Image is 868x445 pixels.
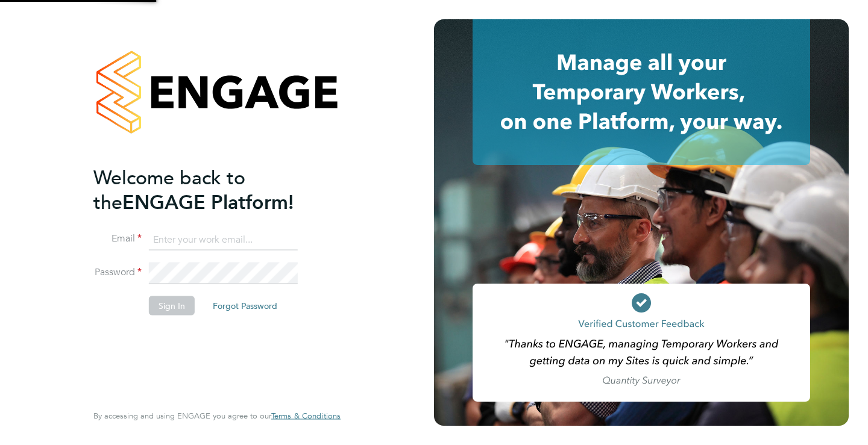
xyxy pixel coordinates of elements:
[93,266,142,279] label: Password
[271,411,341,421] span: Terms & Conditions
[93,411,341,421] span: By accessing and using ENGAGE you agree to our
[203,296,287,316] button: Forgot Password
[149,229,298,251] input: Enter your work email...
[271,411,341,421] a: Terms & Conditions
[149,296,195,316] button: Sign In
[93,232,142,245] label: Email
[93,165,329,214] h2: ENGAGE Platform!
[93,166,245,214] span: Welcome back to the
